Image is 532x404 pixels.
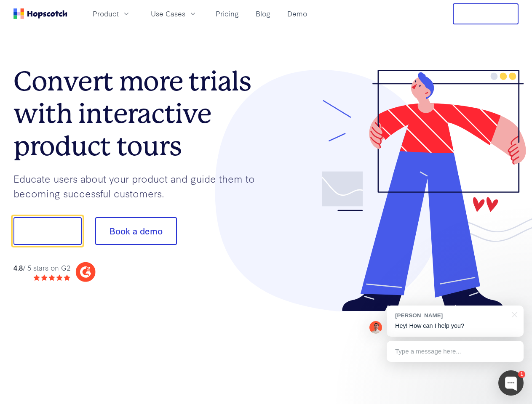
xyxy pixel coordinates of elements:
div: Type a message here... [387,341,524,362]
strong: 4.8 [13,263,23,272]
button: Product [88,7,136,21]
div: [PERSON_NAME] [395,311,507,319]
button: Use Cases [146,7,202,21]
p: Hey! How can I help you? [395,322,515,330]
span: Product [93,8,119,19]
div: 1 [518,371,525,378]
a: Blog [252,7,274,21]
a: Pricing [212,7,242,21]
h1: Convert more trials with interactive product tours [13,65,266,162]
button: Show me! [13,217,82,245]
img: Mark Spera [369,321,382,334]
button: Book a demo [95,217,177,245]
p: Educate users about your product and guide them to becoming successful customers. [13,171,266,200]
div: / 5 stars on G2 [13,263,70,273]
a: Home [13,8,67,19]
a: Demo [284,7,310,21]
span: Use Cases [151,8,185,19]
button: Free Trial [453,3,519,24]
